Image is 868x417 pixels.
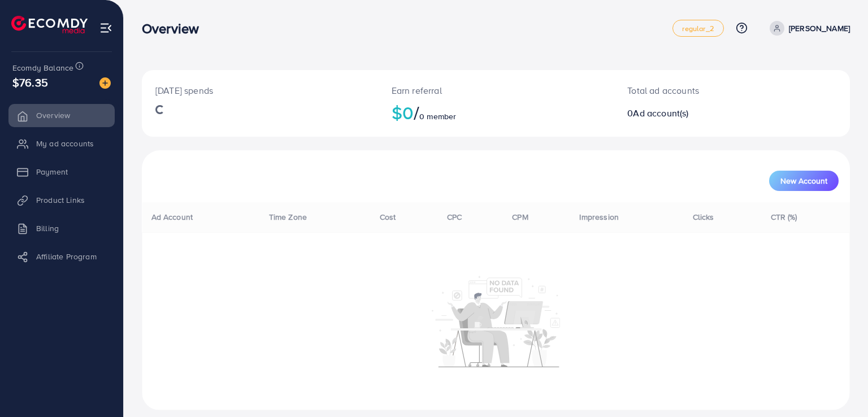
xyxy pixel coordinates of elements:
[99,21,112,34] img: menu
[12,74,48,90] span: $76.35
[12,62,73,73] span: Ecomdy Balance
[627,84,777,97] p: Total ad accounts
[392,102,601,123] h2: $0
[392,84,601,97] p: Earn referral
[142,20,208,37] h3: Overview
[682,25,714,32] span: regular_2
[780,177,827,185] span: New Account
[765,21,850,36] a: [PERSON_NAME]
[769,171,839,191] button: New Account
[672,20,723,37] a: regular_2
[155,84,364,97] p: [DATE] spends
[627,108,777,119] h2: 0
[633,107,688,119] span: Ad account(s)
[11,16,88,33] img: logo
[99,77,111,89] img: image
[414,99,419,125] span: /
[419,111,456,122] span: 0 member
[789,21,850,35] p: [PERSON_NAME]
